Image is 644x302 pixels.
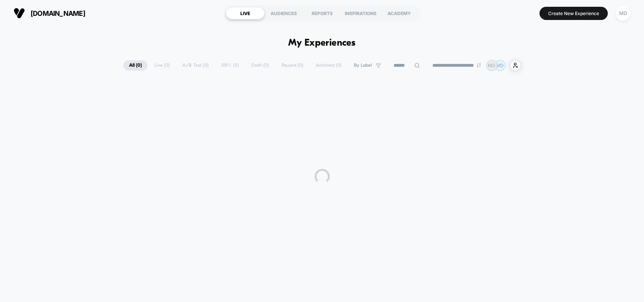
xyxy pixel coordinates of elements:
span: All ( 0 ) [123,60,148,71]
h1: My Experiences [288,38,356,49]
button: Create New Experience [539,7,608,20]
p: MD [496,63,504,68]
div: AUDIENCES [264,7,303,19]
p: MD [488,63,495,68]
div: REPORTS [303,7,341,19]
button: [DOMAIN_NAME] [11,7,88,19]
div: ACADEMY [380,7,418,19]
img: end [476,63,481,67]
div: LIVE [226,7,264,19]
span: By Label [354,63,372,68]
span: [DOMAIN_NAME] [31,9,85,17]
button: MD [613,6,633,21]
div: INSPIRATIONS [341,7,380,19]
div: MD [616,6,630,21]
img: Visually logo [14,8,25,19]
